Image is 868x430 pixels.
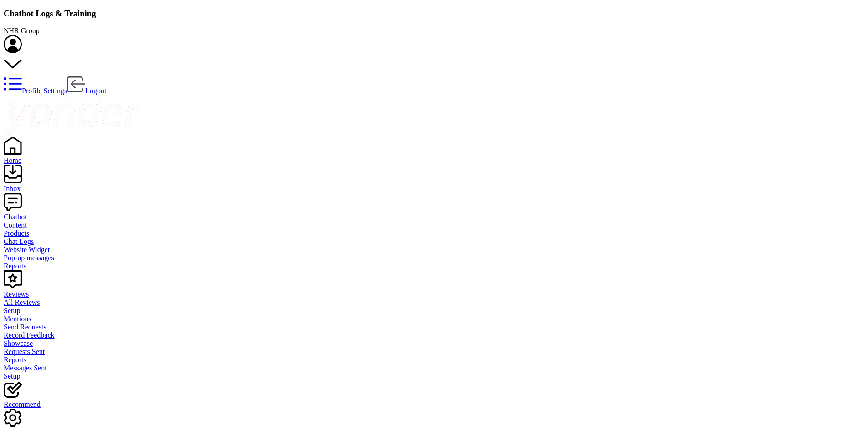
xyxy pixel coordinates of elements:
a: Messages Sent [4,364,864,372]
a: All Reviews [4,298,864,307]
a: Showcase [4,339,864,348]
a: Send Requests [4,323,864,331]
a: Chatbot [4,205,864,221]
a: Mentions [4,315,864,323]
div: Recommend [4,400,864,409]
a: Reviews [4,282,864,298]
a: Setup [4,307,864,315]
div: Chatbot [4,213,864,221]
a: Reports [4,356,864,364]
a: Chat Logs [4,238,864,246]
a: Home [4,148,864,165]
h3: Chatbot Logs & Training [4,9,864,19]
div: NHR Group [4,27,864,35]
a: Profile Settings [4,87,67,95]
a: Inbox [4,177,864,193]
a: Content [4,221,864,229]
a: Recommend [4,392,864,409]
div: Reviews [4,290,864,298]
img: yonder-white-logo.png [4,95,140,135]
a: Logout [67,87,106,95]
a: Requests Sent [4,348,864,356]
a: Reports [4,262,864,270]
a: Products [4,229,864,238]
a: Setup [4,372,864,380]
div: Home [4,157,864,165]
a: Website Widget [4,246,864,254]
div: Inbox [4,185,864,193]
a: Pop-up messages [4,254,864,262]
a: Record Feedback [4,331,864,339]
